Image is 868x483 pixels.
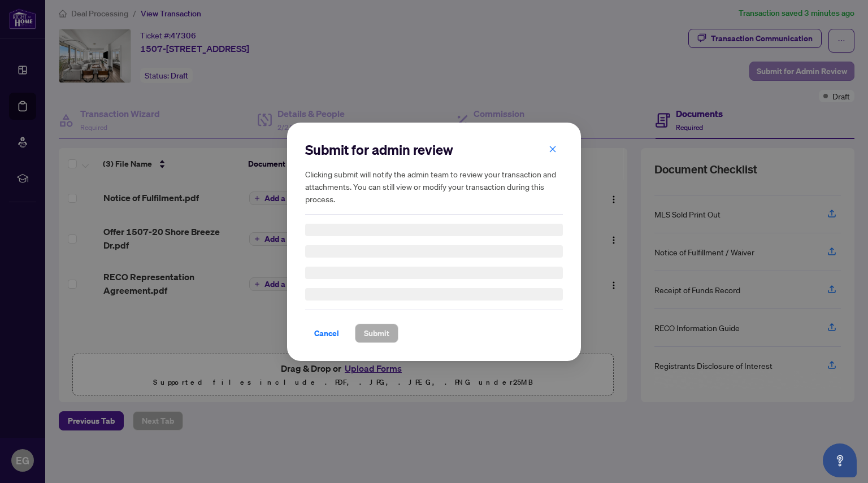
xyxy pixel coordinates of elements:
[823,443,857,477] button: Open asap
[305,324,348,343] button: Cancel
[314,324,339,342] span: Cancel
[549,145,557,153] span: close
[305,168,563,205] h5: Clicking submit will notify the admin team to review your transaction and attachments. You can st...
[355,324,398,343] button: Submit
[305,141,563,159] h2: Submit for admin review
